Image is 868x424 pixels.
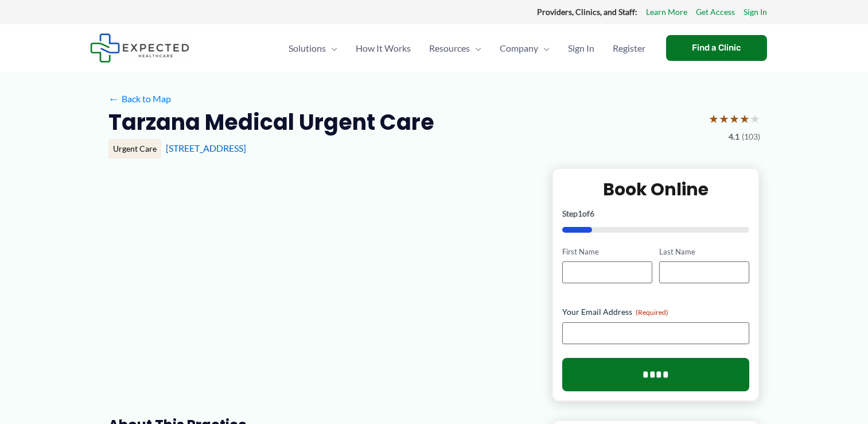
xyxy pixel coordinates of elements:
[562,246,652,257] label: First Name
[739,108,750,129] span: ★
[289,28,326,68] span: Solutions
[538,28,550,68] span: Menu Toggle
[604,28,655,68] a: Register
[590,209,594,218] span: 6
[559,28,604,68] a: Sign In
[90,33,189,63] img: Expected Healthcare Logo - side, dark font, small
[562,178,750,201] h2: Book Online
[742,129,760,144] span: (103)
[420,28,491,68] a: ResourcesMenu Toggle
[659,246,749,257] label: Last Name
[108,108,434,136] h2: Tarzana Medical Urgent Care
[696,5,735,20] a: Get Access
[279,28,347,68] a: SolutionsMenu Toggle
[719,108,729,129] span: ★
[750,108,760,129] span: ★
[568,28,594,68] span: Sign In
[429,28,470,68] span: Resources
[347,28,420,68] a: How It Works
[108,93,119,104] span: ←
[500,28,538,68] span: Company
[636,308,668,317] span: (Required)
[709,108,719,129] span: ★
[537,7,637,17] strong: Providers, Clinics, and Staff:
[613,28,645,68] span: Register
[729,108,739,129] span: ★
[744,5,767,20] a: Sign In
[356,28,411,68] span: How It Works
[578,209,582,218] span: 1
[108,90,171,107] a: ←Back to Map
[562,210,750,218] p: Step of
[108,139,161,159] div: Urgent Care
[562,306,750,318] label: Your Email Address
[729,129,739,144] span: 4.1
[470,28,481,68] span: Menu Toggle
[646,5,687,20] a: Learn More
[279,28,655,68] nav: Primary Site Navigation
[666,35,767,61] a: Find a Clinic
[166,142,246,153] a: [STREET_ADDRESS]
[491,28,559,68] a: CompanyMenu Toggle
[326,28,337,68] span: Menu Toggle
